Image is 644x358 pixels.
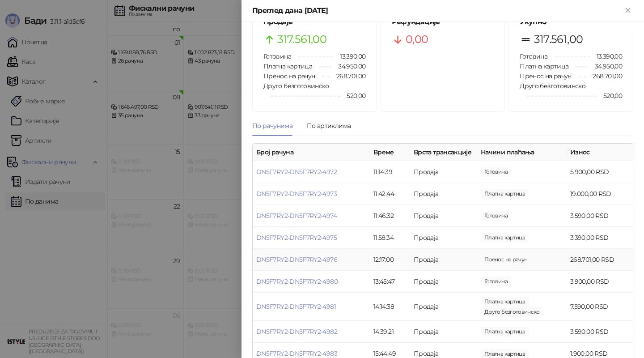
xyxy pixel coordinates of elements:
[256,212,337,220] a: DN5F7RY2-DN5F7RY2-4974
[253,144,370,161] th: Број рачуна
[256,234,337,242] a: DN5F7RY2-DN5F7RY2-4975
[256,190,337,198] a: DN5F7RY2-DN5F7RY2-4973
[410,205,477,227] td: Продаја
[263,82,329,90] span: Друго безготовинско
[597,91,622,101] span: 520,00
[370,249,410,271] td: 12:17:00
[256,256,337,264] a: DN5F7RY2-DN5F7RY2-4976
[263,72,315,80] span: Пренос на рачун
[410,161,477,183] td: Продаја
[481,189,529,199] span: 19.000,00
[481,297,529,307] span: 7.070,00
[370,205,410,227] td: 11:46:32
[252,5,623,16] div: Преглед дана [DATE]
[370,183,410,205] td: 11:42:44
[340,91,365,101] span: 520,00
[370,321,410,343] td: 14:39:21
[263,17,366,27] h5: Продаје
[256,303,336,311] a: DN5F7RY2-DN5F7RY2-4981
[567,161,634,183] td: 5.900,00 RSD
[481,255,531,264] span: 268.701,00
[534,31,583,48] span: 317.561,00
[567,293,634,321] td: 7.590,00 RSD
[623,5,633,16] button: Close
[392,17,494,27] h5: Рефундације
[410,144,477,161] th: Врста трансакције
[410,321,477,343] td: Продаја
[590,51,622,61] span: 13.390,00
[410,183,477,205] td: Продаја
[481,327,529,337] span: 3.590,00
[567,249,634,271] td: 268.701,00 RSD
[330,71,366,81] span: 268.701,00
[586,71,622,81] span: 268.701,00
[520,17,622,27] h5: Укупно
[410,249,477,271] td: Продаја
[477,144,567,161] th: Начини плаћања
[567,183,634,205] td: 19.000,00 RSD
[263,62,312,70] span: Платна картица
[410,293,477,321] td: Продаја
[332,61,365,71] span: 34.950,00
[567,205,634,227] td: 3.590,00 RSD
[520,82,585,90] span: Друго безготовинско
[520,52,547,60] span: Готовина
[370,293,410,321] td: 14:14:38
[481,211,511,221] span: 3.590,00
[567,144,634,161] th: Износ
[263,52,291,60] span: Готовина
[370,144,410,161] th: Време
[370,161,410,183] td: 11:14:39
[410,271,477,293] td: Продаја
[406,31,428,48] span: 0,00
[567,271,634,293] td: 3.900,00 RSD
[410,227,477,249] td: Продаја
[567,321,634,343] td: 3.590,00 RSD
[252,121,292,131] div: По рачунима
[589,61,622,71] span: 34.950,00
[567,227,634,249] td: 3.390,00 RSD
[256,328,337,336] a: DN5F7RY2-DN5F7RY2-4982
[256,277,338,286] a: DN5F7RY2-DN5F7RY2-4980
[481,307,543,317] span: 520,00
[370,227,410,249] td: 11:58:34
[334,51,365,61] span: 13.390,00
[481,277,511,286] span: 3.900,00
[481,233,529,243] span: 3.390,00
[277,31,326,48] span: 317.561,00
[256,168,337,176] a: DN5F7RY2-DN5F7RY2-4972
[307,121,351,131] div: По артиклима
[520,72,571,80] span: Пренос на рачун
[256,349,337,358] a: DN5F7RY2-DN5F7RY2-4983
[370,271,410,293] td: 13:45:47
[481,167,511,177] span: 5.900,00
[520,62,568,70] span: Платна картица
